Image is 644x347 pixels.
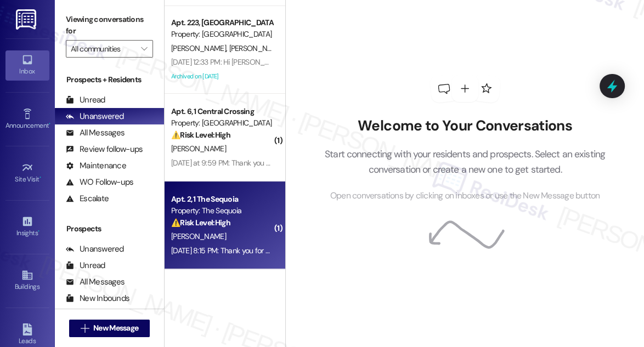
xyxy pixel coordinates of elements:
a: Site Visit • [5,158,49,188]
div: Apt. 223, [GEOGRAPHIC_DATA] [171,17,273,29]
i:  [81,324,89,333]
div: Maintenance [66,160,126,172]
div: Unread [66,94,105,106]
h2: Welcome to Your Conversations [308,117,622,135]
p: Start connecting with your residents and prospects. Select an existing conversation or create a n... [308,146,622,178]
div: All Messages [66,276,125,288]
img: ResiDesk Logo [16,9,38,30]
a: Inbox [5,50,49,80]
a: Insights • [5,212,49,242]
span: New Message [93,322,138,334]
span: • [49,120,50,128]
div: Prospects + Residents [55,74,164,86]
span: • [38,227,39,235]
div: Apt. 6, 1 Central Crossing [171,106,273,117]
span: Open conversations by clicking on inboxes or use the New Message button [330,189,600,203]
div: New Inbounds [66,293,129,304]
div: Property: [GEOGRAPHIC_DATA] [171,117,273,129]
strong: ⚠️ Risk Level: High [171,218,230,227]
div: Unanswered [66,243,124,255]
a: Buildings [5,266,49,295]
strong: ⚠️ Risk Level: High [171,130,230,140]
label: Viewing conversations for [66,11,153,40]
span: [PERSON_NAME] [171,43,229,53]
div: Prospects [55,223,164,235]
div: Property: [GEOGRAPHIC_DATA] [171,29,273,40]
div: Archived on [DATE] [170,70,274,83]
div: Review follow-ups [66,144,143,155]
span: [PERSON_NAME] [229,43,284,53]
span: [PERSON_NAME] [171,231,226,241]
div: Unanswered [66,111,124,122]
span: [PERSON_NAME] [171,144,226,153]
div: All Messages [66,127,125,139]
div: WO Follow-ups [66,177,133,188]
button: New Message [69,320,150,337]
div: Escalate [66,193,109,204]
input: All communities [71,40,135,58]
i:  [141,44,147,53]
span: • [39,174,41,181]
div: Unread [66,260,105,271]
div: Apt. 2, 1 The Sequoia [171,194,273,205]
div: Property: The Sequoia [171,205,273,217]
